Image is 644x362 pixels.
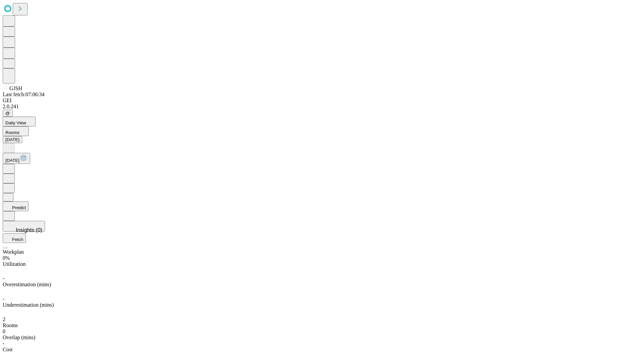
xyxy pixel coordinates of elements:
[3,328,5,334] span: 0
[3,98,641,104] div: GEI
[3,276,4,281] span: -
[3,341,4,346] span: -
[5,111,10,116] span: @
[3,347,12,352] span: Cost
[3,296,4,302] span: -
[9,85,22,91] span: GJSH
[5,158,19,163] span: [DATE]
[3,302,54,308] span: Underestimation (mins)
[3,126,29,136] button: Rooms
[3,104,641,110] div: 2.0.241
[3,110,13,117] button: @
[3,316,5,322] span: 2
[3,322,18,328] span: Rooms
[3,221,45,232] button: Insights (0)
[3,255,10,261] span: 0%
[16,227,42,233] span: Insights (0)
[3,92,45,97] span: Last fetch: 07:06:34
[3,282,51,287] span: Overestimation (mins)
[3,233,26,243] button: Fetch
[3,136,22,143] button: [DATE]
[5,120,26,125] span: Daily View
[3,335,35,340] span: Overlap (mins)
[3,153,30,164] button: [DATE]
[3,249,24,255] span: Workplan
[3,117,36,126] button: Daily View
[5,130,19,135] span: Rooms
[3,261,25,267] span: Utilization
[3,201,29,211] button: Predict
